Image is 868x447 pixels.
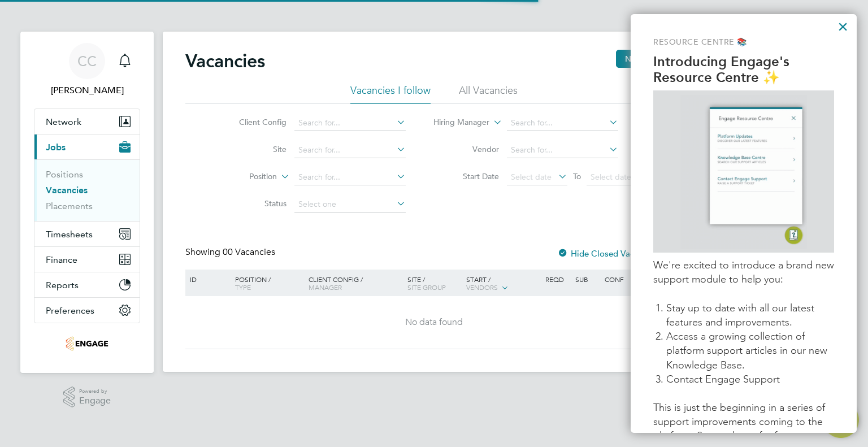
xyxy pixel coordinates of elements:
label: Site [222,144,287,154]
input: Select one [294,197,406,212]
li: Access a growing collection of platform support articles in our new Knowledge Base. [666,329,834,372]
a: Go to home page [34,335,140,353]
span: Preferences [46,305,94,316]
label: Position [212,171,277,183]
div: Showing [185,246,277,258]
div: Reqd [542,270,572,289]
span: Chelsea Clarke [34,84,140,97]
span: 00 Vacancies [223,246,275,258]
div: Conf [602,270,631,289]
label: Start Date [434,171,499,181]
input: Search for... [294,115,406,131]
a: Go to account details [34,43,140,97]
span: Finance [46,254,77,265]
span: Jobs [46,142,66,153]
input: Search for... [507,115,618,131]
input: Search for... [294,170,406,185]
li: Stay up to date with all our latest features and improvements. [666,301,834,329]
li: Vacancies I follow [350,84,431,104]
div: Client Config / [306,270,405,297]
label: Status [222,198,287,209]
a: Positions [46,169,83,180]
input: Search for... [294,142,406,158]
div: Start / [463,270,542,298]
span: Engage [79,396,111,406]
p: Introducing Engage's [653,54,834,70]
span: Vendors [466,283,498,292]
span: To [570,169,584,184]
div: No data found [187,316,681,328]
span: Select date [511,172,552,182]
button: New Vacancy [616,50,683,68]
span: CC [77,54,97,68]
button: Close [837,18,848,36]
li: Contact Engage Support [666,372,834,387]
h2: Vacancies [185,50,265,72]
a: Placements [46,201,93,211]
li: All Vacancies [459,84,518,104]
p: We're excited to introduce a brand new support module to help you: [653,258,834,287]
nav: Main navigation [20,32,154,373]
div: Position / [227,270,306,297]
a: Vacancies [46,185,88,196]
span: Select date [591,172,631,182]
label: Client Config [222,117,287,127]
p: Resource Centre 📚 [653,37,834,48]
span: Powered by [79,387,111,396]
label: Vendor [434,144,499,154]
span: Type [235,283,251,292]
div: Site / [405,270,464,297]
p: Resource Centre ✨ [653,70,834,86]
img: jdr-logo-retina.png [66,335,108,353]
label: Hiring Manager [424,117,489,128]
img: GIF of Resource Centre being opened [680,95,807,248]
span: Manager [309,283,342,292]
input: Search for... [507,142,618,158]
span: Reports [46,280,79,290]
span: Site Group [407,283,446,292]
div: ID [187,270,227,289]
div: Sub [572,270,602,289]
span: Timesheets [46,229,93,240]
span: Network [46,116,81,127]
label: Hide Closed Vacancies [557,248,658,259]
